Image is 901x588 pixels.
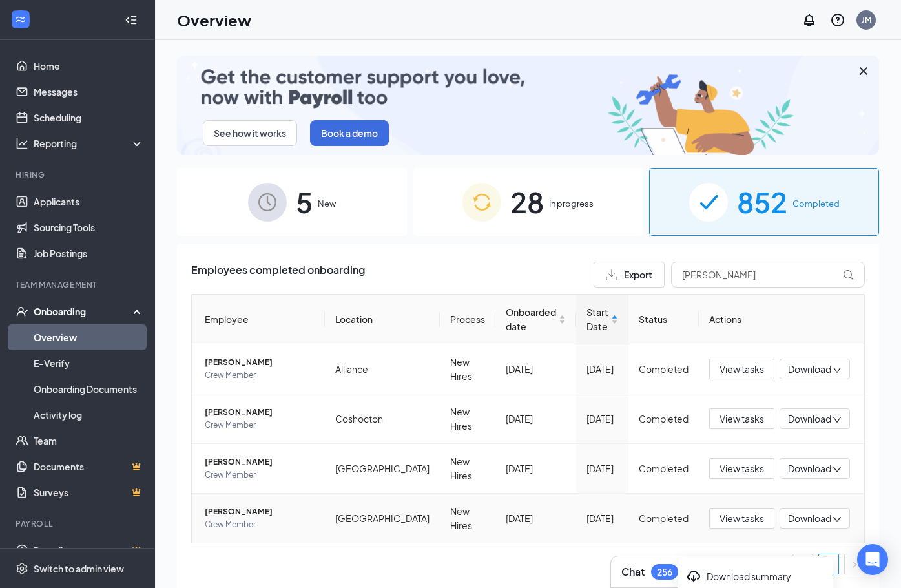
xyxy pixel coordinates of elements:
[34,376,144,402] a: Onboarding Documents
[856,63,871,79] svg: Cross
[205,518,315,531] span: Crew Member
[177,56,879,155] img: payroll-small.gif
[549,197,594,210] span: In progress
[34,324,144,350] a: Overview
[657,567,672,578] div: 256
[586,305,608,333] span: Start Date
[510,180,544,224] span: 28
[205,406,315,419] span: [PERSON_NAME]
[720,362,764,376] span: View tasks
[844,554,865,574] li: Next Page
[205,505,315,518] span: [PERSON_NAME]
[788,362,831,376] span: Download
[34,105,144,131] a: Scheduling
[16,279,141,290] div: Team Management
[586,362,618,376] div: [DATE]
[34,137,145,150] div: Reporting
[34,428,144,454] a: Team
[34,79,144,105] a: Messages
[506,305,556,333] span: Onboarded date
[586,511,618,525] div: [DATE]
[125,14,138,26] svg: Collapse
[709,508,774,529] button: View tasks
[639,362,689,376] div: Completed
[788,462,831,476] span: Download
[205,456,315,468] span: [PERSON_NAME]
[34,479,144,505] a: SurveysCrown
[833,366,842,375] span: down
[586,461,618,476] div: [DATE]
[792,197,840,210] span: Completed
[699,295,864,344] th: Actions
[34,305,133,318] div: Onboarding
[205,369,315,382] span: Crew Member
[833,515,842,524] span: down
[34,350,144,376] a: E-Verify
[594,262,665,288] button: Export
[34,215,144,240] a: Sourcing Tools
[844,554,865,574] button: right
[16,562,28,575] svg: Settings
[686,569,701,584] svg: Download
[586,412,618,426] div: [DATE]
[325,394,440,444] td: Coshocton
[720,412,764,426] span: View tasks
[833,415,842,425] span: down
[34,402,144,428] a: Activity log
[628,295,699,344] th: Status
[788,512,831,525] span: Download
[34,454,144,479] a: DocumentsCrown
[191,262,365,288] span: Employees completed onboarding
[709,458,774,479] button: View tasks
[440,295,495,344] th: Process
[14,13,27,26] svg: WorkstreamLogo
[440,494,495,543] td: New Hires
[737,180,787,224] span: 852
[34,53,144,79] a: Home
[506,412,566,426] div: [DATE]
[624,270,652,279] span: Export
[16,169,141,180] div: Hiring
[325,444,440,494] td: [GEOGRAPHIC_DATA]
[671,262,865,288] input: Search by Name, Job Posting, or Process
[639,511,689,525] div: Completed
[34,538,144,563] a: PayrollCrown
[203,120,297,146] button: See how it works
[686,569,825,584] div: Download summary
[495,295,576,344] th: Onboarded date
[440,444,495,494] td: New Hires
[862,14,871,25] div: JM
[177,9,251,31] h1: Overview
[506,461,566,476] div: [DATE]
[506,511,566,525] div: [DATE]
[720,511,764,525] span: View tasks
[506,362,566,376] div: [DATE]
[802,12,817,28] svg: Notifications
[720,461,764,476] span: View tasks
[325,295,440,344] th: Location
[34,189,144,215] a: Applicants
[192,295,325,344] th: Employee
[833,465,842,474] span: down
[205,356,315,369] span: [PERSON_NAME]
[621,565,645,579] h3: Chat
[440,394,495,444] td: New Hires
[788,412,831,426] span: Download
[205,419,315,432] span: Crew Member
[34,562,124,575] div: Switch to admin view
[325,494,440,543] td: [GEOGRAPHIC_DATA]
[857,544,888,575] div: Open Intercom Messenger
[318,197,336,210] span: New
[16,518,141,529] div: Payroll
[639,461,689,476] div: Completed
[296,180,313,224] span: 5
[440,344,495,394] td: New Hires
[709,359,774,379] button: View tasks
[709,408,774,429] button: View tasks
[851,561,858,569] span: right
[34,240,144,266] a: Job Postings
[310,120,389,146] button: Book a demo
[16,137,28,150] svg: Analysis
[325,344,440,394] td: Alliance
[639,412,689,426] div: Completed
